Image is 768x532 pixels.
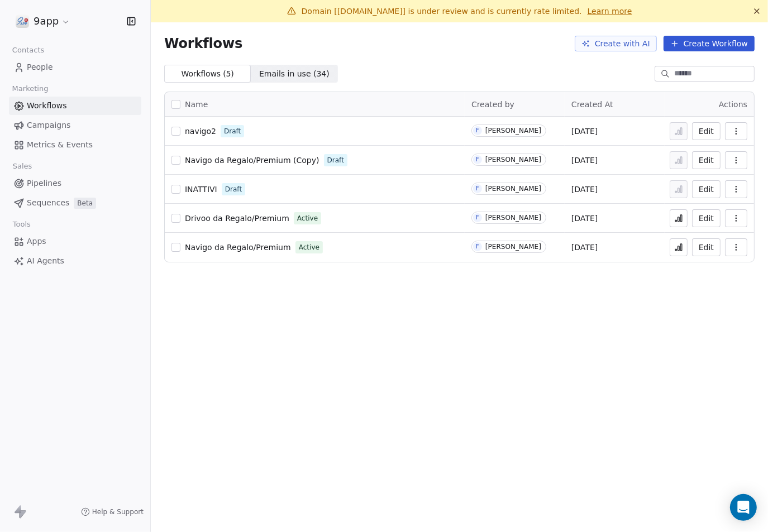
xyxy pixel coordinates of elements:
[185,156,319,165] span: Navigo da Regalo/Premium (Copy)
[692,238,721,256] button: Edit
[302,7,582,16] span: Domain [[DOMAIN_NAME]] is under review and is currently rate limited.
[476,155,479,164] div: F
[9,232,141,251] a: Apps
[185,214,289,223] span: Drivoo da Regalo/Premium
[327,155,344,165] span: Draft
[225,184,242,194] span: Draft
[571,184,598,195] span: [DATE]
[185,184,217,195] a: INATTIVI
[74,198,96,209] span: Beta
[185,99,208,111] span: Name
[571,126,598,137] span: [DATE]
[297,213,318,223] span: Active
[588,6,632,17] a: Learn more
[27,255,64,267] span: AI Agents
[471,100,514,109] span: Created by
[8,158,37,175] span: Sales
[476,242,479,251] div: F
[664,36,755,51] button: Create Workflow
[27,61,53,73] span: People
[185,243,291,252] span: Navigo da Regalo/Premium
[259,68,330,80] span: Emails in use ( 34 )
[571,242,598,253] span: [DATE]
[185,127,216,136] span: navigo2
[7,42,49,59] span: Contacts
[27,139,93,151] span: Metrics & Events
[185,213,289,224] a: Drivoo da Regalo/Premium
[81,507,144,516] a: Help & Support
[571,100,613,109] span: Created At
[185,126,216,137] a: navigo2
[476,126,479,135] div: F
[571,213,598,224] span: [DATE]
[719,100,747,109] span: Actions
[571,155,598,166] span: [DATE]
[485,243,541,251] div: [PERSON_NAME]
[485,127,541,135] div: [PERSON_NAME]
[9,174,141,193] a: Pipelines
[8,216,35,233] span: Tools
[185,242,291,253] a: Navigo da Regalo/Premium
[692,180,721,198] button: Edit
[16,15,29,28] img: logo_con%20trasparenza.png
[7,80,53,97] span: Marketing
[9,58,141,76] a: People
[13,12,73,31] button: 9app
[476,184,479,193] div: F
[27,119,70,131] span: Campaigns
[730,494,757,521] div: Open Intercom Messenger
[9,194,141,212] a: SequencesBeta
[9,136,141,154] a: Metrics & Events
[27,178,61,189] span: Pipelines
[27,197,69,209] span: Sequences
[485,185,541,193] div: [PERSON_NAME]
[34,14,59,28] span: 9app
[9,252,141,270] a: AI Agents
[485,214,541,222] div: [PERSON_NAME]
[185,155,319,166] a: Navigo da Regalo/Premium (Copy)
[485,156,541,164] div: [PERSON_NAME]
[299,242,319,252] span: Active
[575,36,657,51] button: Create with AI
[27,100,67,112] span: Workflows
[92,507,144,516] span: Help & Support
[692,209,721,227] button: Edit
[692,122,721,140] button: Edit
[9,116,141,135] a: Campaigns
[27,236,46,247] span: Apps
[224,126,241,136] span: Draft
[692,151,721,169] button: Edit
[164,36,242,51] span: Workflows
[9,97,141,115] a: Workflows
[185,185,217,194] span: INATTIVI
[476,213,479,222] div: F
